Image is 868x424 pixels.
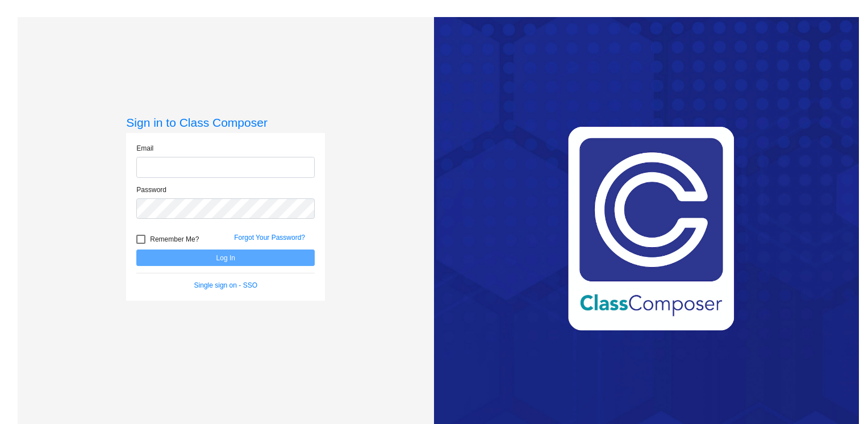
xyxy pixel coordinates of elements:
label: Password [136,185,166,195]
a: Single sign on - SSO [194,281,257,289]
button: Log In [136,250,315,266]
a: Forgot Your Password? [234,234,305,242]
label: Email [136,143,153,153]
h3: Sign in to Class Composer [126,115,325,130]
span: Remember Me? [150,232,199,246]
